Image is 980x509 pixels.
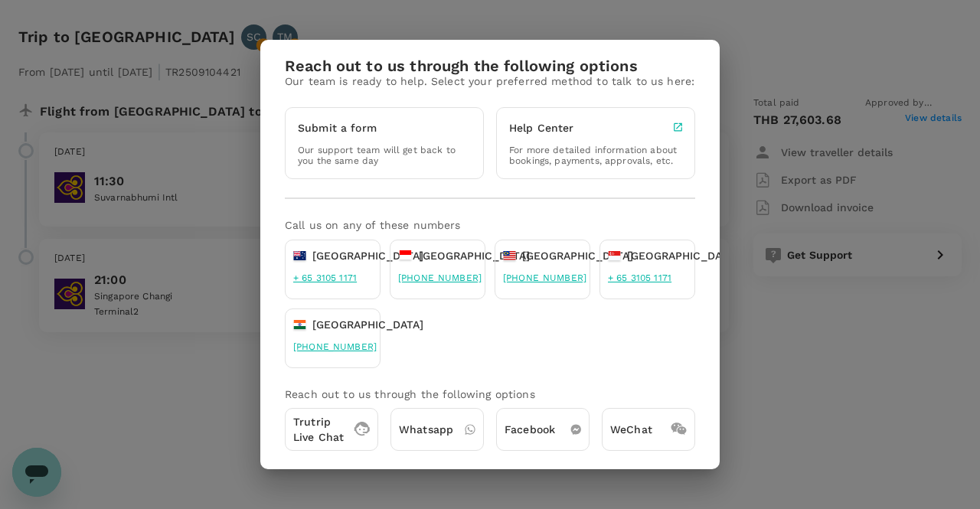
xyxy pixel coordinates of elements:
p: Submit a form [298,120,377,135]
p: [GEOGRAPHIC_DATA] [419,248,531,263]
p: [GEOGRAPHIC_DATA] [627,248,739,263]
a: [PHONE_NUMBER] [398,272,482,283]
p: Facebook [505,422,555,437]
p: Reach out to us through the following options [285,387,695,402]
p: [GEOGRAPHIC_DATA] [312,248,424,263]
p: Call us on any of these numbers [285,217,695,233]
a: [PHONE_NUMBER] [503,272,586,283]
a: + 65 3105 1171 [293,272,357,283]
p: For more detailed information about bookings, payments, approvals, etc. [509,145,682,166]
p: [GEOGRAPHIC_DATA] [312,317,424,332]
h6: Reach out to us through the following options [285,58,695,73]
p: WeChat [610,422,652,437]
a: [PHONE_NUMBER] [293,341,377,352]
p: Our support team will get back to you the same day [298,145,471,166]
a: + 65 3105 1171 [608,272,671,283]
p: Trutrip Live Chat [293,414,344,445]
p: [GEOGRAPHIC_DATA] [522,248,634,263]
p: Our team is ready to help. Select your preferred method to talk to us here: [285,73,695,89]
p: Whatsapp [399,422,453,437]
p: Help Center [509,120,574,135]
